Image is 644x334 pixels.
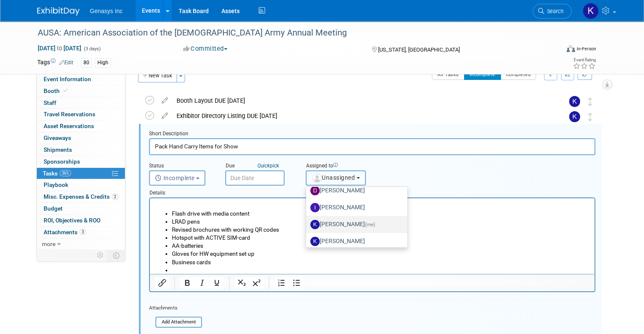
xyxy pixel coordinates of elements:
li: Business cards [22,60,440,68]
button: Bold [180,277,194,289]
a: Tasks36% [37,168,125,179]
span: (me) [365,222,375,227]
div: Due [225,162,293,170]
li: AA-batteries [22,44,440,52]
span: Travel Reservations [44,111,95,118]
span: Genasys Inc [90,8,123,14]
span: Staff [44,99,56,106]
i: Move task [588,98,592,106]
img: Kate Lawson [583,3,599,19]
div: AUSA: American Association of the [DEMOGRAPHIC_DATA] Army Annual Meeting [35,25,549,41]
span: Shipments [44,146,72,153]
button: Bullet list [289,277,304,289]
img: Format-Inperson.png [567,45,575,52]
label: [PERSON_NAME] [310,184,399,197]
span: ROI, Objectives & ROO [44,217,100,224]
button: Committed [180,44,231,53]
a: Sponsorships [37,156,125,167]
li: Flash drive with media content [22,11,440,19]
i: Booth reservation complete [64,88,68,93]
button: Subscript [235,277,249,289]
span: Attachments [44,229,86,235]
span: Search [544,8,564,14]
span: Sponsorships [44,158,80,165]
button: New Task [138,69,177,82]
td: Toggle Event Tabs [108,250,125,261]
a: edit [158,112,172,120]
span: Event Information [44,76,91,82]
input: Due Date [225,170,285,186]
button: Numbered list [274,277,289,289]
li: LRAD pens [22,19,440,27]
a: more [37,238,125,250]
img: D.jpg [310,186,320,195]
button: Italic [195,277,209,289]
li: Hotspot with ACTIVE SIM-card [22,36,440,44]
div: Booth Layout DUE [DATE] [172,93,552,108]
a: Playbook [37,179,125,191]
button: Unassigned [306,170,366,186]
a: Booth [37,85,125,97]
a: Staff [37,97,125,109]
input: Name of task or a short description [149,138,595,155]
span: Playbook [44,181,68,188]
a: Search [533,4,572,19]
span: to [55,45,64,52]
a: Budget [37,203,125,214]
span: Unassigned [312,174,355,181]
td: Tags [37,58,73,68]
i: Move task [588,113,592,121]
button: Underline [210,277,224,289]
a: Misc. Expenses & Credits2 [37,191,125,203]
span: Budget [44,205,63,212]
li: Gloves for HW equipment set up [22,52,440,60]
label: [PERSON_NAME] [310,235,399,248]
span: [US_STATE], [GEOGRAPHIC_DATA] [378,47,460,53]
a: Quickpick [256,162,281,169]
span: Asset Reservations [44,123,94,129]
span: 2 [112,194,118,200]
a: Asset Reservations [37,120,125,132]
body: Rich Text Area. Press ALT-0 for help. [5,3,440,76]
img: ExhibitDay [37,7,80,16]
a: Event Information [37,74,125,85]
li: Revised brochures with working QR codes [22,27,440,36]
i: Quick [257,163,270,169]
button: Incomplete [149,170,205,186]
div: Exhibitor Directory Listing DUE [DATE] [172,109,552,123]
span: more [42,241,55,247]
span: [DATE] [DATE] [37,44,82,52]
span: Misc. Expenses & Credits [44,193,118,200]
td: Personalize Event Tab Strip [93,250,108,261]
a: Attachments3 [37,227,125,238]
a: ROI, Objectives & ROO [37,215,125,226]
div: In-Person [576,46,596,52]
button: Insert/edit link [155,277,169,289]
span: Tasks [43,170,71,177]
div: Event Format [514,44,596,57]
img: Kate Lawson [569,96,580,107]
a: Giveaways [37,132,125,144]
span: Incomplete [155,175,195,181]
span: (3 days) [83,46,101,52]
a: Edit [59,60,73,66]
div: Status [149,162,213,170]
img: I.jpg [310,203,320,212]
div: Short Description [149,130,595,138]
span: Booth [44,88,69,94]
a: edit [158,97,172,104]
a: Shipments [37,144,125,156]
span: Giveaways [44,134,71,141]
label: [PERSON_NAME] [310,201,399,214]
div: High [95,58,111,67]
a: Travel Reservations [37,109,125,120]
label: [PERSON_NAME] [310,218,399,231]
img: Kate Lawson [569,111,580,122]
img: K.jpg [310,237,320,246]
span: 36% [60,170,71,176]
div: 80 [81,58,92,67]
div: Details [149,186,595,197]
iframe: Rich Text Area [150,198,594,274]
span: 3 [80,229,86,235]
div: Event Rating [573,58,596,62]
